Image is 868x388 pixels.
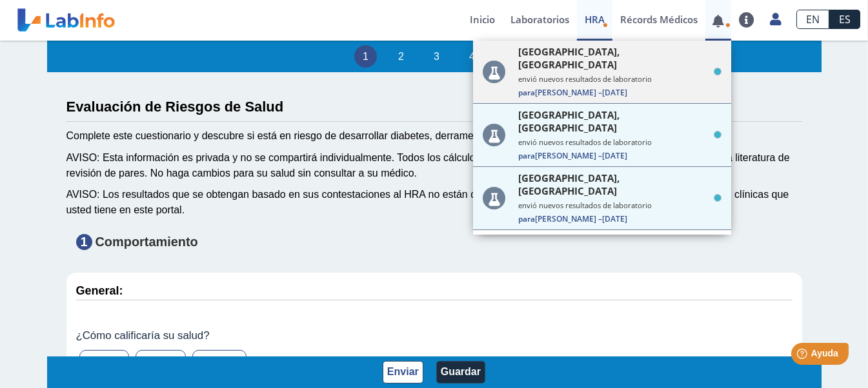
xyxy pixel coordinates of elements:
label: Mejor [192,350,247,383]
span: [PERSON_NAME] – [518,87,722,98]
iframe: Help widget launcher [753,338,854,374]
button: Enviar [383,361,423,383]
span: [PERSON_NAME] – [518,213,722,224]
span: [DATE] [602,213,627,224]
div: AVISO: Esta información es privada y no se compartirá individualmente. Todos los cálculos de ries... [66,150,802,181]
label: ¿Cómo calificaría su salud? [76,329,792,342]
label: Igual [136,350,186,383]
span: [DATE] [602,87,627,98]
span: [GEOGRAPHIC_DATA], [GEOGRAPHIC_DATA] [518,171,710,197]
label: Peor [79,350,129,383]
span: Para [518,150,535,161]
li: 4 [461,45,483,68]
li: 2 [390,45,412,68]
span: Para [518,213,535,224]
strong: General: [76,284,123,297]
h3: Evaluación de Riesgos de Salud [66,99,802,115]
button: Guardar [436,361,485,383]
span: 1 [76,234,92,250]
span: [PERSON_NAME] – [518,150,722,161]
small: envió nuevos resultados de laboratorio [518,137,722,147]
small: envió nuevos resultados de laboratorio [518,74,722,84]
strong: Comportamiento [96,235,198,249]
span: Para [518,87,535,98]
small: envió nuevos resultados de laboratorio [518,200,722,210]
span: [GEOGRAPHIC_DATA], [GEOGRAPHIC_DATA] [518,108,710,134]
div: Complete este cuestionario y descubre si está en riesgo de desarrollar diabetes, derrames y/o [ME... [66,128,802,144]
a: ES [829,10,860,29]
li: 3 [425,45,448,68]
div: AVISO: Los resultados que se obtengan basado en sus contestaciones al HRA no están directamente r... [66,187,802,218]
span: HRA [585,13,605,26]
a: EN [796,10,829,29]
span: [GEOGRAPHIC_DATA], [GEOGRAPHIC_DATA] [518,45,710,71]
li: 1 [354,45,377,68]
span: [DATE] [602,150,627,161]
